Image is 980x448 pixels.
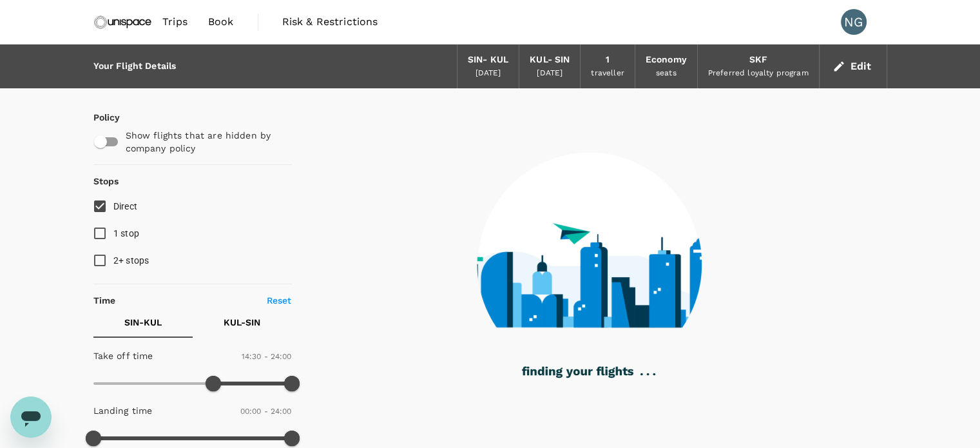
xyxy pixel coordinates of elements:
[830,56,876,77] button: Edit
[640,373,643,375] g: .
[522,367,633,378] g: finding your flights
[93,176,119,186] strong: Stops
[530,53,570,67] div: KUL - SIN
[591,67,624,80] div: traveller
[93,404,153,417] p: Landing time
[93,349,153,362] p: Take off time
[242,352,292,361] span: 14:30 - 24:00
[93,8,153,36] img: Unispace Singapore Pte. Ltd.
[653,373,655,375] g: .
[841,9,867,35] div: NG
[93,111,105,124] p: Policy
[113,255,149,266] span: 2+ stops
[93,59,177,73] div: Your Flight Details
[537,67,562,80] div: [DATE]
[113,201,138,211] span: Direct
[162,14,187,30] span: Trips
[476,67,501,80] div: [DATE]
[240,407,292,416] span: 00:00 - 24:00
[126,129,283,155] p: Show flights that are hidden by company policy
[124,316,162,329] p: SIN - KUL
[282,14,378,30] span: Risk & Restrictions
[708,67,809,80] div: Preferred loyalty program
[267,294,292,307] p: Reset
[224,316,260,329] p: KUL - SIN
[208,14,234,30] span: Book
[468,53,508,67] div: SIN - KUL
[749,53,767,67] div: SKF
[656,67,677,80] div: seats
[93,294,116,307] p: Time
[606,53,610,67] div: 1
[646,53,687,67] div: Economy
[10,396,52,438] iframe: Button to launch messaging window
[113,228,140,239] span: 1 stop
[646,373,649,375] g: .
